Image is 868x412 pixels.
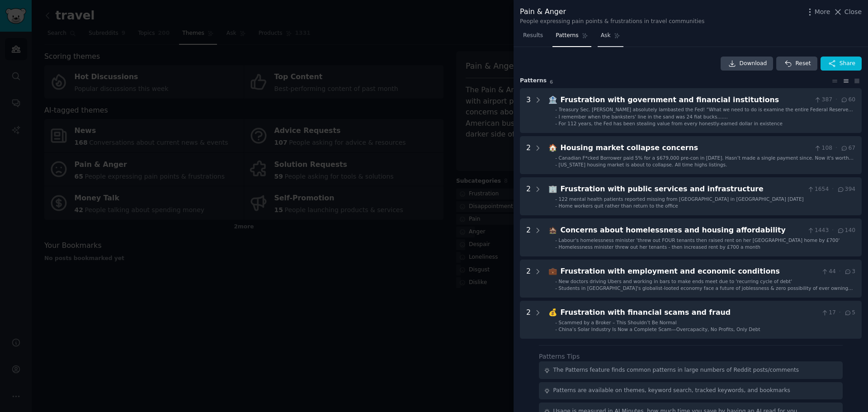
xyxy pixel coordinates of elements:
div: - [555,319,557,326]
span: · [832,227,834,235]
span: Homelessness minister threw out her tenants - then increased rent by £700 a month [559,244,760,250]
span: Close [844,7,862,17]
span: Reset [795,60,811,68]
div: - [555,106,557,113]
span: 44 [821,268,836,276]
span: · [839,268,841,276]
span: Scammed by a Broker – This Shouldn’t Be Normal [559,320,677,325]
div: 2 [526,142,531,168]
span: 60 [840,96,855,104]
span: 3 [844,268,855,276]
span: 394 [837,185,855,194]
span: Ask [601,32,611,40]
div: - [555,161,557,168]
span: 🏢 [548,185,557,193]
div: - [555,203,557,209]
div: - [555,120,557,127]
span: [US_STATE] housing market is about to collapse. All time highs listings. [559,162,727,167]
span: 💰 [548,308,557,317]
span: 6 [550,79,553,85]
div: Frustration with public services and infrastructure [561,184,804,195]
span: Home workers quit rather than return to the office [559,203,678,208]
div: - [555,326,557,332]
span: For 112 years, the Fed has been stealing value from every honestly-earned dollar in existence [559,121,783,126]
div: - [555,114,557,120]
div: Patterns are available on themes, keyword search, tracked keywords, and bookmarks [553,387,790,395]
div: - [555,278,557,284]
span: 140 [837,227,855,235]
span: · [835,144,837,152]
div: - [555,155,557,161]
button: Share [821,57,862,71]
div: - [555,237,557,243]
span: I remember when the banksters' line in the sand was 24 fiat bucks....... [559,114,728,119]
span: Canadian F*cked Borrower paid 5% for a $679,000 pre-con in [DATE]. Hasn’t made a single payment s... [559,155,855,173]
a: Patterns [552,28,591,47]
span: China’s Solar Industry Is Now a Complete Scam—Overcapacity, No Profits, Only Debt [559,327,760,332]
span: Pattern s [520,77,547,85]
button: Close [833,7,862,17]
span: 💼 [548,267,557,275]
a: Download [721,57,774,71]
span: 🏦 [548,95,557,104]
div: The Patterns feature finds common patterns in large numbers of Reddit posts/comments [553,366,799,374]
div: - [555,244,557,250]
div: Frustration with employment and economic conditions [561,266,818,277]
span: 🏚️ [548,226,557,234]
span: · [832,185,834,194]
div: 2 [526,184,531,209]
span: 1443 [807,227,829,235]
span: 67 [840,144,855,152]
div: Housing market collapse concerns [561,142,811,154]
div: Pain & Anger [520,6,704,18]
span: · [835,96,837,104]
span: Share [840,60,855,68]
div: Frustration with government and financial institutions [561,95,811,106]
a: Results [520,28,546,47]
div: - [555,196,557,202]
button: Reset [776,57,817,71]
span: 🏠 [548,143,557,152]
div: 3 [526,95,531,127]
span: Labour's homelessness minister 'threw out FOUR tenants then raised rent on her [GEOGRAPHIC_DATA] ... [559,237,840,243]
span: · [839,309,841,317]
button: More [805,7,830,17]
span: Treasury Sec. [PERSON_NAME] absolutely lambasted the Fed! “What we need to do is examine the enti... [559,107,853,118]
span: Results [523,32,543,40]
div: 2 [526,266,531,291]
span: 5 [844,309,855,317]
div: 2 [526,225,531,250]
span: 108 [814,144,832,152]
span: 122 mental health patients reported missing from [GEOGRAPHIC_DATA] in [GEOGRAPHIC_DATA] [DATE] [559,196,804,202]
span: 387 [814,96,832,104]
label: Patterns Tips [539,353,580,360]
span: Students in [GEOGRAPHIC_DATA]'s globalist-looted economy face a future of joblessness & zero poss... [559,285,853,297]
span: More [815,7,830,17]
div: People expressing pain points & frustrations in travel communities [520,18,704,26]
span: 17 [821,309,836,317]
span: Download [740,60,767,68]
a: Ask [598,28,623,47]
span: Patterns [556,32,578,40]
div: - [555,285,557,291]
span: New doctors driving Ubers and working in bars to make ends meet due to 'recurring cycle of debt' [559,279,792,284]
div: Frustration with financial scams and fraud [561,307,818,318]
span: 1654 [807,185,829,194]
div: 2 [526,307,531,332]
div: Concerns about homelessness and housing affordability [561,225,804,236]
